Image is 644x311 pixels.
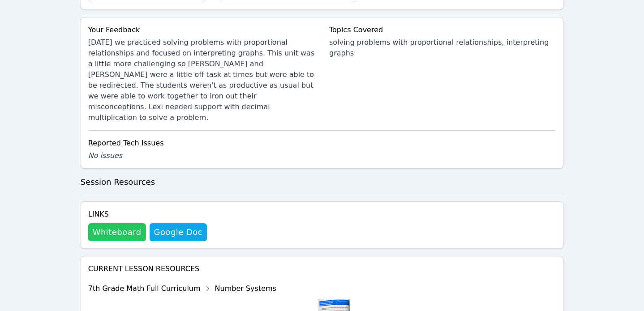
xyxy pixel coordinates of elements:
[88,209,207,220] h4: Links
[88,151,122,160] span: No issues
[88,223,146,241] button: Whiteboard
[329,37,556,59] div: solving problems with proportional relationships, interpreting graphs
[329,25,556,35] div: Topics Covered
[150,223,207,241] a: Google Doc
[88,281,350,296] div: 7th Grade Math Full Curriculum Number Systems
[88,37,315,123] div: [DATE] we practiced solving problems with proportional relationships and focused on interpreting ...
[88,264,556,274] h4: Current Lesson Resources
[88,138,556,149] div: Reported Tech Issues
[81,176,564,188] h3: Session Resources
[88,25,315,35] div: Your Feedback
